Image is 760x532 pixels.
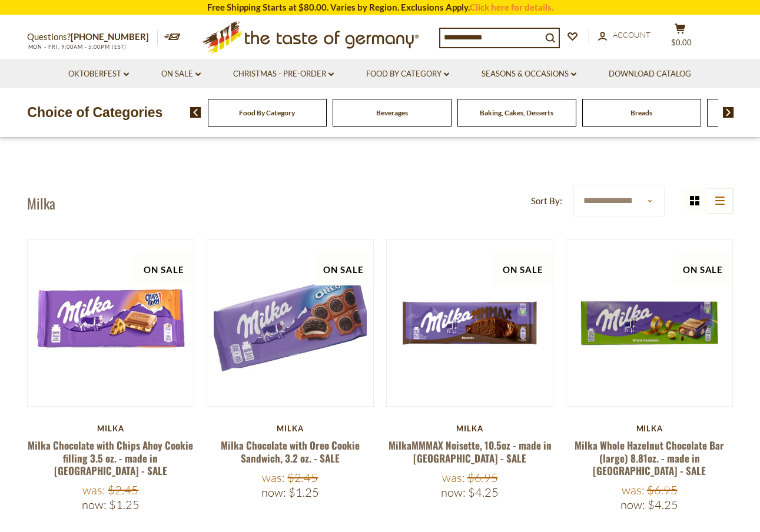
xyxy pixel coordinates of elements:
span: $2.45 [287,470,318,485]
h1: Milka [27,194,55,212]
img: Milka Chocolate with Oreo Cookie Sandwich, 3.2 oz. - SALE [207,240,374,406]
span: MON - FRI, 9:00AM - 5:00PM (EST) [27,44,127,50]
div: Milka [386,424,554,433]
span: $2.45 [108,483,138,497]
label: Was: [262,470,285,485]
img: Milka Whole Hazelnut Chocolate Bar [566,240,733,406]
a: Breads [630,108,652,117]
a: Click here for details. [470,2,553,12]
a: Christmas - PRE-ORDER [233,68,334,81]
span: Account [613,30,651,39]
img: Milka MMMAX Noisette [387,240,553,406]
a: [PHONE_NUMBER] [71,31,149,42]
label: Now: [441,485,466,500]
a: Seasons & Occasions [482,68,576,81]
label: Was: [82,483,105,497]
label: Sort By: [531,194,562,208]
a: Food By Category [366,68,449,81]
label: Now: [82,497,107,512]
label: Now: [261,485,286,500]
a: MilkaMMMAX Noisette, 10.5oz - made in [GEOGRAPHIC_DATA] - SALE [389,438,552,465]
span: $0.00 [671,38,692,47]
a: Milka Chocolate with Oreo Cookie Sandwich, 3.2 oz. - SALE [221,438,360,465]
span: $4.25 [468,485,499,500]
div: Milka [566,424,734,433]
a: Baking, Cakes, Desserts [480,108,553,117]
div: Milka [27,424,195,433]
a: Milka Whole Hazelnut Chocolate Bar (large) 8.81oz. - made in [GEOGRAPHIC_DATA] - SALE [575,438,724,478]
span: $6.95 [467,470,498,485]
img: next arrow [723,107,734,118]
label: Was: [442,470,465,485]
a: Beverages [376,108,408,117]
img: Milka Chocolate with Chips Ahoy Cookie filling 3.5 oz. - made in Germany - SALE [28,240,194,406]
a: Oktoberfest [68,68,129,81]
a: Download Catalog [609,68,691,81]
a: Food By Category [239,108,295,117]
a: Account [598,29,651,42]
div: Milka [207,424,374,433]
label: Was: [622,483,645,497]
p: Questions? [27,29,158,45]
span: $1.25 [109,497,140,512]
span: $6.95 [647,483,678,497]
label: Now: [620,497,645,512]
button: $0.00 [663,23,698,52]
span: $1.25 [288,485,319,500]
a: On Sale [161,68,201,81]
span: $4.25 [648,497,678,512]
a: Milka Chocolate with Chips Ahoy Cookie filling 3.5 oz. - made in [GEOGRAPHIC_DATA] - SALE [28,438,193,478]
img: previous arrow [190,107,201,118]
